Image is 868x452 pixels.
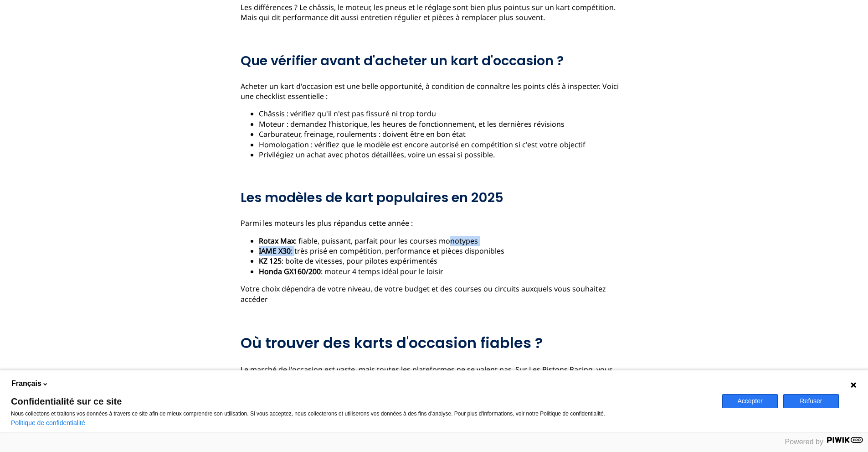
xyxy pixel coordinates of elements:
p: Les différences ? Le châssis, le moteur, les pneus et le réglage sont bien plus pointus sur un ka... [241,2,628,23]
h3: Les modèles de kart populaires en 2025 [241,190,628,205]
p: Nous collectons et traitons vos données à travers ce site afin de mieux comprendre son utilisatio... [11,410,711,417]
h2: Où trouver des karts d'occasion fiables ? [241,334,628,352]
strong: Rotax Max [259,236,295,246]
p: Acheter un kart d'occasion est une belle opportunité, à condition de connaître les points clés à ... [241,81,628,102]
p: Le marché de l'occasion est vaste, mais toutes les plateformes ne se valent pas. Sur Les Pistons ... [241,364,628,395]
li: Moteur : demandez l’historique, les heures de fonctionnement, et les dernières révisions [259,119,628,129]
button: Refuser [783,394,839,408]
li: Châssis : vérifiez qu'il n'est pas fissuré ni trop tordu [259,109,628,119]
a: Politique de confidentialité [11,419,85,426]
li: : moteur 4 temps idéal pour le loisir [259,266,628,276]
button: Accepter [722,394,778,408]
span: Français [11,379,41,389]
span: Powered by [785,438,824,446]
li: : boîte de vitesses, pour pilotes expérimentés [259,256,628,266]
li: Privilégiez un achat avec photos détaillées, voire un essai si possible. [259,150,628,160]
p: Votre choix dépendra de votre niveau, de votre budget et des courses ou circuits auxquels vous so... [241,284,628,304]
h3: Que vérifier avant d'acheter un kart d'occasion ? [241,53,628,68]
li: Homologation : vérifiez que le modèle est encore autorisé en compétition si c'est votre objectif [259,140,628,150]
li: : fiable, puissant, parfait pour les courses monotypes [259,236,628,246]
span: Confidentialité sur ce site [11,397,711,406]
strong: Honda GX160/200 [259,266,321,276]
li: : très prisé en compétition, performance et pièces disponibles [259,246,628,256]
strong: IAME X30 [259,246,291,256]
li: Carburateur, freinage, roulements : doivent être en bon état [259,129,628,139]
p: Parmi les moteurs les plus répandus cette année : [241,218,628,228]
strong: KZ 125 [259,256,282,266]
